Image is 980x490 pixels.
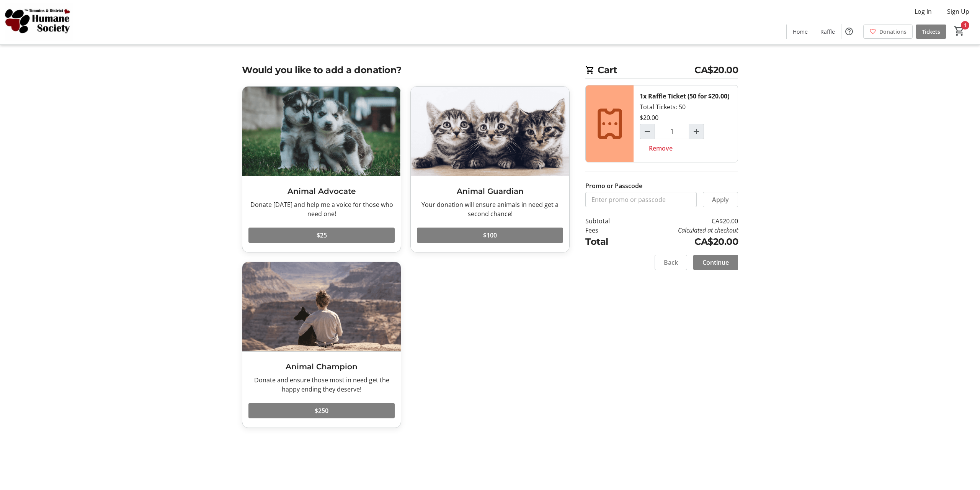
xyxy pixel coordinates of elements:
span: Home [793,28,808,36]
button: $100 [417,228,563,243]
span: Log In [915,7,932,16]
a: Home [787,25,814,39]
button: Cart [952,24,966,38]
button: Continue [693,255,738,270]
button: Increment by one [689,124,704,139]
h3: Animal Guardian [417,185,563,197]
div: Donate and ensure those most in need get the happy ending they deserve! [248,375,395,394]
h3: Animal Champion [248,361,395,372]
a: Donations [863,25,913,39]
img: Animal Guardian [411,87,569,176]
a: Raffle [814,25,841,39]
input: Enter promo or passcode [585,192,697,207]
span: Raffle [820,28,835,36]
h2: Would you like to add a donation? [242,63,570,77]
td: Fees [585,226,630,235]
h3: Animal Advocate [248,185,395,197]
button: Back [655,255,687,270]
td: Total [585,235,630,249]
img: Animal Champion [242,262,401,351]
button: $250 [248,403,395,418]
td: CA$20.00 [630,216,738,226]
span: Sign Up [947,7,969,16]
button: Help [841,24,857,39]
img: Animal Advocate [242,87,401,176]
span: Remove [649,144,673,153]
div: 1x Raffle Ticket (50 for $20.00) [640,92,729,101]
span: Back [664,258,678,267]
div: Total Tickets: 50 [634,85,738,162]
button: Sign Up [941,5,975,18]
button: Remove [640,141,682,156]
button: Apply [703,192,738,207]
div: Donate [DATE] and help me a voice for those who need one! [248,200,395,218]
td: CA$20.00 [630,235,738,249]
span: Continue [702,258,729,267]
span: Donations [879,28,906,36]
button: Log In [908,5,938,18]
div: $20.00 [640,113,658,122]
span: Tickets [922,28,940,36]
span: $100 [483,231,497,240]
td: Subtotal [585,216,630,226]
span: $250 [315,406,328,415]
button: $25 [248,228,395,243]
span: $25 [317,231,327,240]
a: Tickets [916,25,946,39]
h2: Cart [585,63,738,79]
span: Apply [712,195,729,204]
label: Promo or Passcode [585,181,642,190]
div: Your donation will ensure animals in need get a second chance! [417,200,563,218]
img: Timmins and District Humane Society's Logo [5,3,73,41]
button: Decrement by one [640,124,655,139]
td: Calculated at checkout [630,226,738,235]
input: Raffle Ticket (50 for $20.00) Quantity [655,124,689,139]
span: CA$20.00 [694,63,738,77]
